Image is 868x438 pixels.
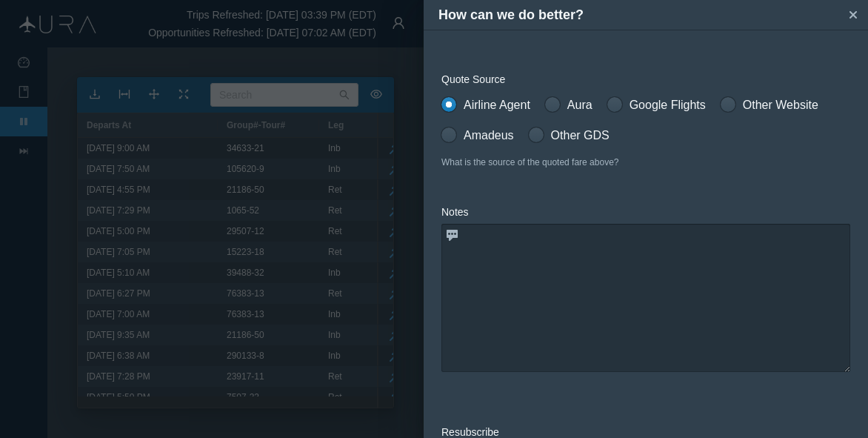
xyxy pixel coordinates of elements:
span: Notes [441,206,469,218]
h4: How can we do better? [438,5,842,25]
label: Amadeus [441,127,514,145]
label: Google Flights [607,96,706,114]
span: Quote Source [441,73,505,85]
label: Airline Agent [441,96,530,114]
span: Resubscribe [441,426,499,438]
button: Close [842,4,864,26]
div: What is the source of the quoted fare above? [441,156,850,169]
label: Other GDS [529,127,610,145]
label: Other Website [721,96,818,114]
label: Aura [545,96,592,114]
